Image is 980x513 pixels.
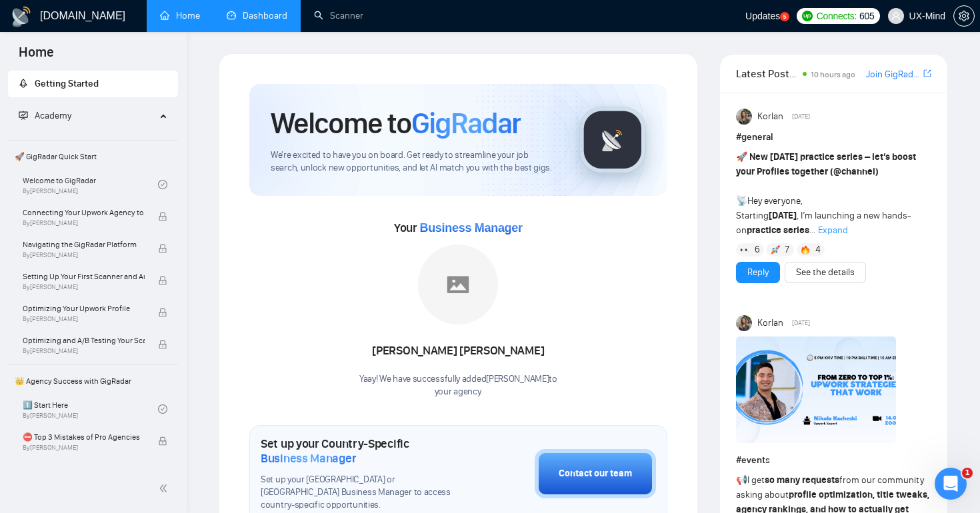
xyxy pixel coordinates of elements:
span: Getting Started [35,78,99,89]
span: By [PERSON_NAME] [23,444,145,452]
h1: # events [736,453,931,468]
a: 5 [780,12,789,21]
span: lock [158,436,167,446]
span: lock [158,340,167,349]
span: By [PERSON_NAME] [23,347,145,355]
span: Set up your [GEOGRAPHIC_DATA] or [GEOGRAPHIC_DATA] Business Manager to access country-specific op... [261,474,468,512]
img: Korlan [736,315,752,331]
img: F09A0G828LC-Nikola%20Kocheski.png [736,336,896,443]
a: See the details [796,265,855,280]
span: lock [158,244,167,253]
span: Connecting Your Upwork Agency to GigRadar [23,206,145,219]
span: Setting Up Your First Scanner and Auto-Bidder [23,270,145,283]
h1: Set up your Country-Specific [261,436,468,466]
img: 👀 [740,245,749,255]
span: By [PERSON_NAME] [23,219,145,227]
a: Welcome to GigRadarBy[PERSON_NAME] [23,170,158,199]
span: 🌚 Rookie Traps for New Agencies [23,462,145,476]
li: Getting Started [8,71,178,97]
div: Yaay! We have successfully added [PERSON_NAME] to [359,373,557,398]
span: Korlan [757,316,783,330]
a: homeHome [160,10,200,21]
span: By [PERSON_NAME] [23,251,145,259]
span: Academy [19,110,71,121]
span: GigRadar [411,105,521,141]
h1: Welcome to [271,105,521,141]
span: double-left [159,482,172,495]
span: user [891,11,901,21]
span: setting [954,11,974,21]
a: export [923,67,931,80]
span: 605 [859,9,874,23]
div: Contact our team [559,466,632,481]
strong: New [DATE] practice series – let’s boost your Profiles together ( ) [736,151,916,177]
span: 1 [962,468,973,478]
span: We're excited to have you on board. Get ready to streamline your job search, unlock new opportuni... [271,149,558,175]
span: Academy [35,110,71,121]
span: Korlan [757,109,783,124]
span: 👑 Agency Success with GigRadar [9,368,177,394]
div: [PERSON_NAME] [PERSON_NAME] [359,340,557,362]
span: 🚀 [736,151,747,163]
span: [DATE] [792,111,810,123]
span: Your [394,221,523,235]
button: Reply [736,262,780,283]
img: 🔥 [801,245,810,255]
span: ⛔ Top 3 Mistakes of Pro Agencies [23,430,145,444]
img: 🚀 [771,245,780,255]
span: export [923,68,931,79]
span: lock [158,212,167,221]
span: By [PERSON_NAME] [23,315,145,323]
span: Business Manager [419,221,522,235]
span: check-circle [158,404,167,414]
text: 5 [783,14,787,20]
span: 🚀 GigRadar Quick Start [9,143,177,170]
img: logo [11,6,32,27]
span: @channel [833,166,875,177]
span: Home [8,43,65,71]
span: check-circle [158,180,167,189]
span: [DATE] [792,317,810,329]
a: Reply [747,265,769,280]
span: fund-projection-screen [19,111,28,120]
span: Expand [818,225,848,236]
span: Updates [745,11,780,21]
span: Navigating the GigRadar Platform [23,238,145,251]
span: 6 [755,243,760,256]
span: Latest Posts from the GigRadar Community [736,65,799,82]
span: 7 [785,243,789,256]
img: gigradar-logo.png [579,107,646,173]
strong: so many requests [765,474,839,486]
img: placeholder.png [418,245,498,324]
a: searchScanner [314,10,363,21]
span: Connects: [817,9,857,23]
img: upwork-logo.png [802,11,813,21]
span: 4 [815,243,821,256]
button: setting [953,5,975,27]
a: setting [953,11,975,21]
span: Hey everyone, Starting , I’m launching a new hands-on ... [736,151,916,236]
a: 1️⃣ Start HereBy[PERSON_NAME] [23,394,158,424]
iframe: Intercom live chat [935,468,967,500]
span: 📡 [736,195,747,207]
span: Optimizing Your Upwork Profile [23,302,145,315]
span: Business Manager [261,451,356,466]
span: 📢 [736,474,747,486]
span: By [PERSON_NAME] [23,283,145,291]
span: 10 hours ago [811,70,855,79]
span: Optimizing and A/B Testing Your Scanner for Better Results [23,334,145,347]
span: rocket [19,79,28,88]
strong: [DATE] [769,210,797,221]
a: dashboardDashboard [227,10,287,21]
strong: practice series [747,225,809,236]
button: Contact our team [535,449,656,498]
a: Join GigRadar Slack Community [866,67,921,82]
h1: # general [736,130,931,145]
button: See the details [785,262,866,283]
span: lock [158,308,167,317]
p: your agency . [359,386,557,398]
img: Korlan [736,109,752,125]
span: lock [158,276,167,285]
